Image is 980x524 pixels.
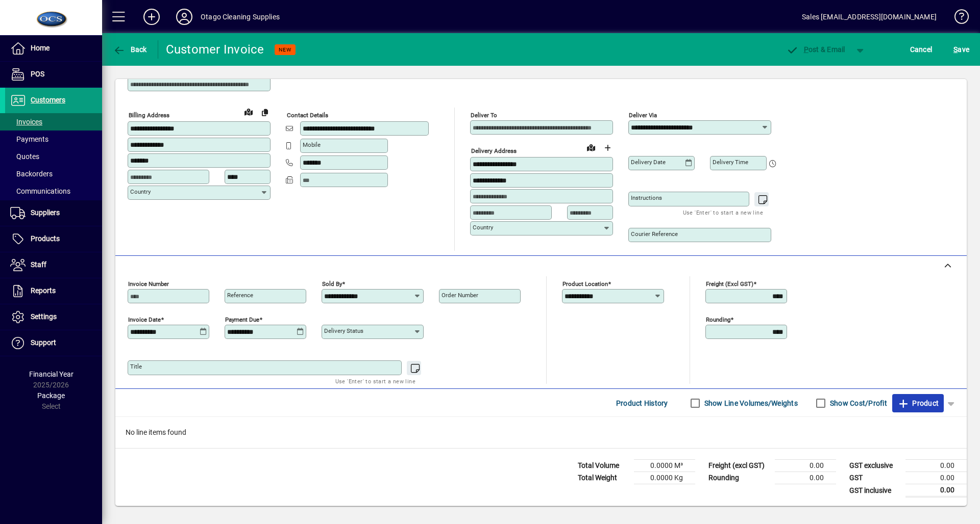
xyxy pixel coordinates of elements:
mat-label: Delivery date [631,159,666,166]
mat-label: Deliver To [471,112,497,119]
span: Suppliers [31,208,60,217]
span: Customers [31,96,65,104]
span: Products [31,234,60,243]
button: Copy to Delivery address [257,104,273,120]
mat-hint: Use 'Enter' to start a new line [335,375,415,387]
div: Customer Invoice [166,41,264,58]
span: ost & Email [786,45,845,54]
button: Post & Email [781,40,850,59]
td: 0.0000 M³ [634,460,695,472]
td: 0.00 [775,472,836,484]
span: Product [897,395,939,411]
span: Quotes [10,152,39,161]
span: Support [31,338,56,347]
div: Sales [EMAIL_ADDRESS][DOMAIN_NAME] [802,9,937,25]
td: Total Weight [573,472,634,484]
mat-label: Rounding [706,316,730,323]
span: Communications [10,187,70,195]
mat-label: Mobile [303,141,321,148]
mat-label: Delivery status [324,327,363,334]
mat-label: Title [130,363,142,370]
span: Back [113,45,147,54]
td: Freight (excl GST) [703,460,775,472]
button: Save [951,40,972,59]
mat-label: Country [473,224,493,231]
span: Product History [616,395,668,411]
a: Staff [5,252,102,278]
a: Quotes [5,148,102,165]
span: S [953,45,958,54]
span: P [804,45,808,54]
td: 0.00 [905,460,967,472]
td: 0.00 [905,484,967,497]
a: View on map [240,103,257,120]
button: Profile [168,8,201,26]
button: Choose address [599,140,616,156]
mat-label: Deliver via [629,112,657,119]
a: Support [5,330,102,356]
a: Communications [5,182,102,200]
button: Product [892,394,944,412]
button: Back [110,40,150,59]
span: Backorders [10,170,53,178]
div: Otago Cleaning Supplies [201,9,280,25]
mat-label: Invoice number [128,280,169,287]
span: Settings [31,312,57,321]
a: Backorders [5,165,102,182]
mat-hint: Use 'Enter' to start a new line [683,206,763,218]
label: Show Line Volumes/Weights [702,398,798,408]
mat-label: Payment due [225,316,259,323]
mat-label: Reference [227,292,253,299]
span: Payments [10,135,48,143]
a: View on map [583,139,599,155]
a: Knowledge Base [947,2,967,35]
app-page-header-button: Back [102,40,158,59]
mat-label: Freight (excl GST) [706,280,753,287]
span: Home [31,44,50,52]
mat-label: Invoice date [128,316,161,323]
td: GST exclusive [844,460,905,472]
mat-label: Instructions [631,194,662,201]
mat-label: Product location [562,280,608,287]
span: Financial Year [29,370,73,378]
a: Suppliers [5,200,102,226]
a: POS [5,62,102,87]
button: Product History [612,394,672,412]
mat-label: Order number [442,292,478,299]
mat-label: Country [130,188,151,195]
mat-label: Delivery time [713,159,748,166]
td: 0.0000 Kg [634,472,695,484]
div: No line items found [115,417,967,448]
span: Invoices [10,118,42,126]
td: GST [844,472,905,484]
label: Show Cost/Profit [828,398,887,408]
a: Home [5,36,102,61]
button: Cancel [908,40,935,59]
mat-label: Sold by [322,280,342,287]
mat-label: Courier Reference [631,230,678,238]
span: Reports [31,286,56,295]
td: GST inclusive [844,484,905,497]
a: Settings [5,304,102,330]
a: Products [5,226,102,252]
span: POS [31,70,44,78]
span: Package [37,391,65,400]
span: Cancel [910,41,933,58]
td: Total Volume [573,460,634,472]
td: Rounding [703,472,775,484]
a: Payments [5,130,102,148]
span: NEW [279,46,291,53]
span: ave [953,41,969,58]
a: Invoices [5,113,102,130]
button: Add [135,8,168,26]
td: 0.00 [775,460,836,472]
td: 0.00 [905,472,967,484]
a: Reports [5,278,102,304]
span: Staff [31,260,46,269]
